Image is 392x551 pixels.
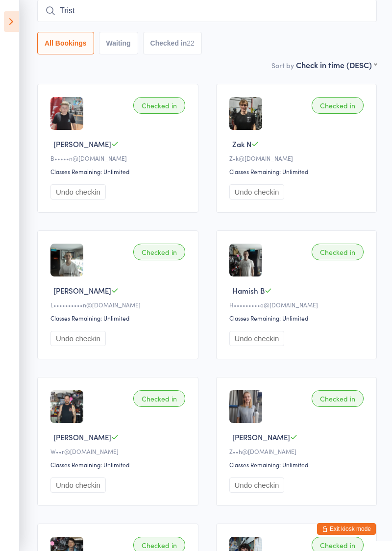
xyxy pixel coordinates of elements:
label: Sort by [271,60,294,70]
button: Undo checkin [229,477,285,493]
span: [PERSON_NAME] [53,285,111,296]
img: image1701150647.png [50,97,83,130]
img: image1698216591.png [229,390,262,423]
button: Exit kiosk mode [317,523,376,535]
button: All Bookings [37,32,94,54]
span: Zak N [232,139,251,149]
div: Classes Remaining: Unlimited [229,314,367,322]
div: Classes Remaining: Unlimited [50,460,188,469]
div: Classes Remaining: Unlimited [229,460,367,469]
div: 22 [187,39,195,47]
div: Check in time (DESC) [296,59,377,70]
div: Z•k@[DOMAIN_NAME] [229,154,367,162]
button: Undo checkin [50,331,106,346]
div: W••r@[DOMAIN_NAME] [50,447,188,455]
button: Checked in22 [143,32,202,54]
span: [PERSON_NAME] [53,139,111,149]
div: Checked in [312,390,364,407]
div: Z••h@[DOMAIN_NAME] [229,447,367,455]
div: Checked in [133,390,185,407]
div: H•••••••••e@[DOMAIN_NAME] [229,301,367,309]
div: Classes Remaining: Unlimited [50,167,188,175]
img: image1698131230.png [229,97,262,130]
div: Checked in [312,97,364,114]
span: Hamish B [232,285,265,296]
img: image1716363301.png [50,244,83,276]
button: Undo checkin [50,477,106,493]
button: Undo checkin [229,184,285,200]
div: Checked in [133,97,185,114]
img: image1721895798.png [50,390,83,423]
div: Checked in [312,244,364,260]
div: Checked in [133,244,185,260]
button: Undo checkin [229,331,285,346]
div: B•••••n@[DOMAIN_NAME] [50,154,188,162]
span: [PERSON_NAME] [232,432,290,442]
button: Waiting [99,32,138,54]
div: Classes Remaining: Unlimited [229,167,367,175]
div: L••••••••••n@[DOMAIN_NAME] [50,301,188,309]
button: Undo checkin [50,184,106,200]
span: [PERSON_NAME] [53,432,111,442]
img: image1715758092.png [229,244,262,276]
div: Classes Remaining: Unlimited [50,314,188,322]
